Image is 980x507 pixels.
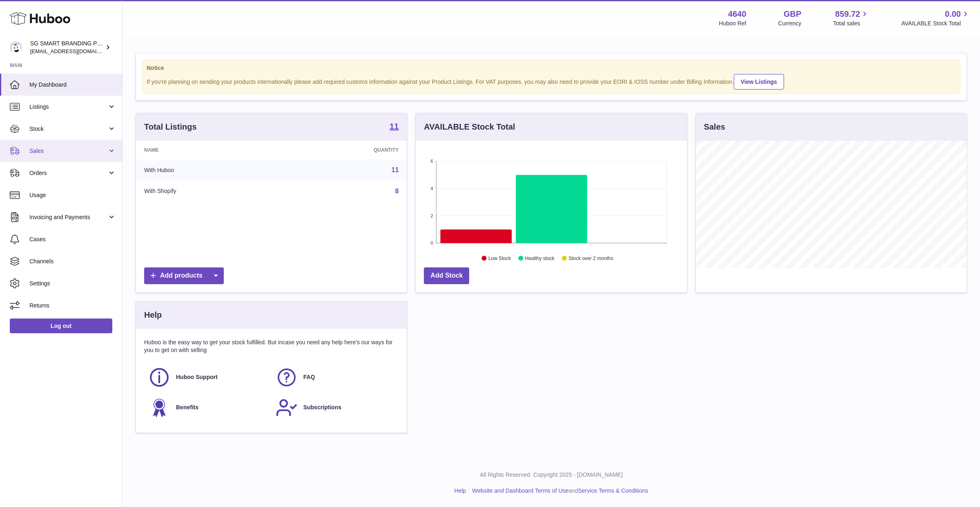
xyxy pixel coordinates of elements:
span: FAQ [303,373,315,381]
h3: Sales [704,121,725,132]
text: 6 [431,159,433,164]
span: Cases [29,236,116,243]
strong: Notice [147,64,956,72]
span: Subscriptions [303,404,341,411]
a: Benefits [148,397,267,419]
span: 0.00 [945,9,961,20]
div: If you're planning on sending your products internationally please add required customs informati... [147,73,956,90]
a: 11 [392,166,399,173]
a: View Listings [734,74,784,90]
a: Huboo Support [148,366,267,388]
h3: Help [144,310,162,321]
h3: AVAILABLE Stock Total [424,121,515,132]
th: Quantity [282,141,407,159]
a: Log out [10,319,112,333]
td: With Shopify [136,181,282,202]
span: Sales [29,147,107,155]
span: My Dashboard [29,81,116,89]
span: Usage [29,191,116,199]
span: 859.72 [835,9,860,20]
strong: GBP [784,9,801,20]
span: Total sales [833,20,869,27]
a: 859.72 Total sales [833,9,869,27]
p: All Rights Reserved. Copyright 2025 - [DOMAIN_NAME] [129,471,973,479]
text: Low Stock [488,256,511,261]
span: Huboo Support [176,373,218,381]
text: Healthy stock [525,256,555,261]
a: Subscriptions [276,397,395,419]
td: With Huboo [136,159,282,181]
strong: 4640 [728,9,746,20]
a: Website and Dashboard Terms of Use [472,487,568,494]
text: 4 [431,186,433,191]
li: and [469,487,648,495]
text: Stock over 2 months [569,256,613,261]
a: Service Terms & Conditions [578,487,648,494]
div: SG SMART BRANDING PTE. LTD. [30,40,104,55]
span: AVAILABLE Stock Total [901,20,970,27]
div: Currency [778,20,802,27]
text: 2 [431,213,433,218]
a: Add products [144,267,224,284]
text: 0 [431,240,433,245]
span: Benefits [176,404,198,411]
a: Help [454,487,466,494]
p: Huboo is the easy way to get your stock fulfilled. But incase you need any help here's our ways f... [144,339,399,354]
span: [EMAIL_ADDRESS][DOMAIN_NAME] [30,48,120,54]
a: 0.00 AVAILABLE Stock Total [901,9,970,27]
span: Channels [29,258,116,265]
span: Returns [29,302,116,310]
img: uktopsmileshipping@gmail.com [10,41,22,54]
div: Huboo Ref [719,20,746,27]
span: Orders [29,169,107,177]
a: 8 [395,188,399,195]
a: Add Stock [424,267,469,284]
a: FAQ [276,366,395,388]
th: Name [136,141,282,159]
strong: 11 [390,122,399,130]
span: Listings [29,103,107,111]
span: Invoicing and Payments [29,213,107,221]
span: Settings [29,280,116,287]
h3: Total Listings [144,121,197,132]
span: Stock [29,125,107,133]
a: 11 [390,122,399,132]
